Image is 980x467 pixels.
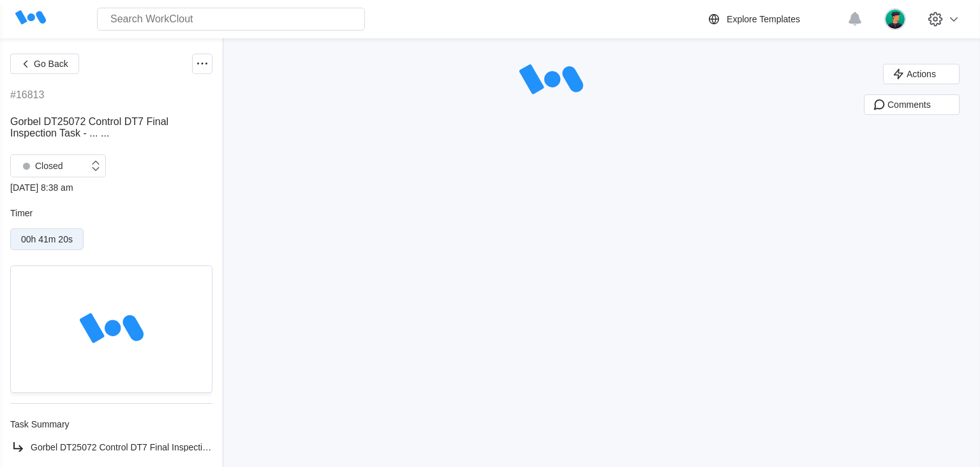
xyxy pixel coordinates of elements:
[887,100,931,109] span: Comments
[864,94,960,115] button: Comments
[727,14,800,24] div: Explore Templates
[907,70,936,78] span: Actions
[10,116,168,138] span: Gorbel DT25072 Control DT7 Final Inspection Task - ... ...
[10,54,79,74] button: Go Back
[884,8,906,30] img: user.png
[31,442,258,452] span: Gorbel DT25072 Control DT7 Final Inspection Task - ... ...
[97,8,365,31] input: Search WorkClout
[17,157,63,175] div: Closed
[10,419,212,429] div: Task Summary
[34,59,68,68] span: Go Back
[883,64,960,84] button: Actions
[10,89,44,101] div: #16813
[21,234,73,244] div: 00h 41m 20s
[10,440,212,455] a: Gorbel DT25072 Control DT7 Final Inspection Task - ... ...
[706,11,841,27] a: Explore Templates
[10,208,212,218] div: Timer
[10,182,212,193] div: [DATE] 8:38 am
